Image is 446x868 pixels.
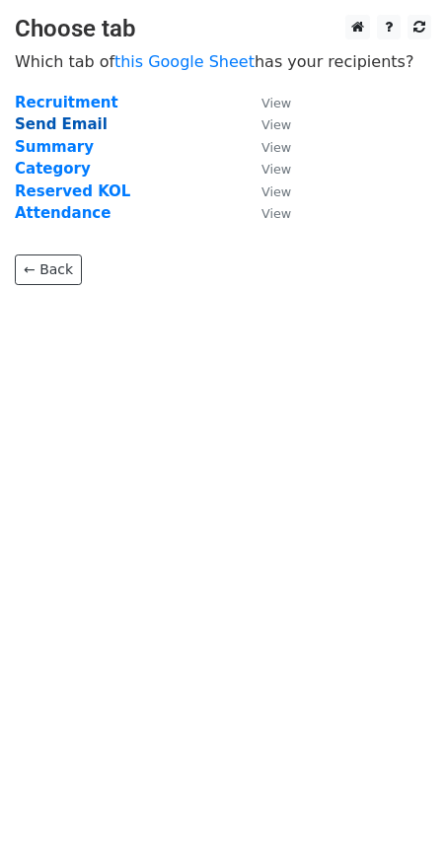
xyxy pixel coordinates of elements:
a: View [242,160,291,178]
a: Recruitment [15,94,118,111]
iframe: Chat Widget [347,773,446,868]
small: View [261,96,291,110]
a: View [242,94,291,111]
a: View [242,115,291,133]
h3: Choose tab [15,15,431,43]
a: ← Back [15,254,82,285]
a: this Google Sheet [114,52,255,71]
small: View [261,117,291,132]
a: Summary [15,138,94,156]
a: Category [15,160,91,178]
a: Send Email [15,115,108,133]
small: View [261,184,291,199]
a: Attendance [15,204,111,222]
a: View [242,204,291,222]
small: View [261,140,291,155]
small: View [261,206,291,221]
a: View [242,182,291,200]
p: Which tab of has your recipients? [15,51,431,72]
a: View [242,138,291,156]
a: Reserved KOL [15,182,130,200]
small: View [261,162,291,177]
